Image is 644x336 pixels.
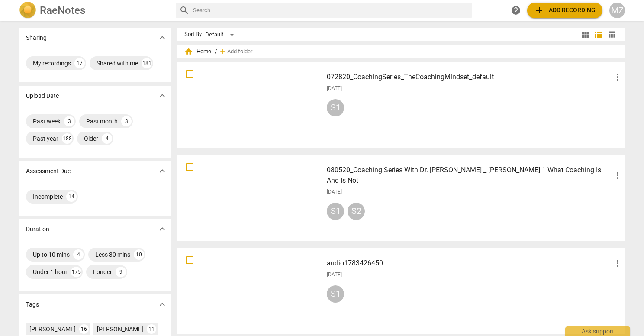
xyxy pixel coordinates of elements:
a: audio1783426450[DATE]S1 [180,251,622,331]
span: add [534,5,544,16]
div: Past year [33,134,58,143]
button: Show more [156,298,169,311]
h3: 072820_CoachingSeries_TheCoachingMindset_default [327,72,612,82]
button: Upload [527,3,602,18]
button: List view [592,28,605,41]
div: S1 [327,203,344,220]
div: 188 [62,133,72,144]
div: 9 [116,267,126,277]
button: Show more [156,31,169,44]
p: Assessment Due [26,167,71,176]
a: 080520_Coaching Series With Dr. [PERSON_NAME] _ [PERSON_NAME] 1 What Coaching Is And Is Not[DATE]... [180,158,622,238]
span: table_chart [608,30,616,39]
p: Tags [26,300,39,309]
a: LogoRaeNotes [19,2,169,19]
span: add [219,47,227,56]
div: Default [205,28,237,42]
div: Ask support [565,326,630,336]
p: Duration [26,225,49,234]
div: [PERSON_NAME] [29,325,76,333]
button: Show more [156,89,169,102]
div: 16 [79,324,89,334]
span: more_vert [612,258,623,268]
span: more_vert [612,170,623,181]
div: Under 1 hour [33,268,68,276]
span: Home [184,47,211,56]
span: [DATE] [327,85,342,92]
span: expand_more [157,299,167,310]
span: view_list [593,29,604,40]
div: 175 [71,267,81,277]
div: 11 [147,324,156,334]
span: help [511,5,521,16]
span: Add folder [227,48,252,55]
h3: 080520_Coaching Series With Dr. Bob _ Francine Campone_ 1 What Coaching Is And Is Not [327,165,612,186]
a: Help [508,3,524,18]
p: Sharing [26,33,47,42]
span: / [215,48,217,55]
span: expand_more [157,32,167,43]
div: S1 [327,99,344,116]
div: 3 [121,116,132,126]
button: Show more [156,165,169,178]
span: expand_more [157,224,167,234]
div: Past week [33,117,61,126]
span: Add recording [534,5,596,16]
div: Incomplete [33,192,63,201]
div: Past month [86,117,118,126]
div: Less 30 mins [95,250,130,259]
div: 14 [66,191,77,202]
button: Show more [156,223,169,236]
button: Tile view [579,28,592,41]
div: 10 [134,249,144,260]
h3: audio1783426450 [327,258,612,268]
div: 3 [64,116,74,126]
button: MZ [609,3,625,18]
a: 072820_CoachingSeries_TheCoachingMindset_default[DATE]S1 [180,65,622,145]
div: 181 [142,58,152,68]
p: Upload Date [26,91,59,100]
div: Up to 10 mins [33,250,70,259]
div: 4 [102,133,112,144]
span: [DATE] [327,188,342,196]
span: expand_more [157,90,167,101]
img: Logo [19,2,36,19]
div: Sort By [184,31,202,38]
div: Shared with me [97,59,138,68]
span: search [179,5,190,16]
div: My recordings [33,59,71,68]
div: [PERSON_NAME] [97,325,143,333]
span: expand_more [157,166,167,176]
button: Table view [605,28,618,41]
span: more_vert [612,72,623,82]
span: home [184,47,193,56]
h2: RaeNotes [40,4,85,16]
input: Search [193,3,468,17]
div: Longer [93,268,112,276]
div: S1 [327,285,344,303]
div: S2 [348,203,365,220]
span: [DATE] [327,271,342,278]
div: Older [84,134,98,143]
div: 4 [73,249,84,260]
span: view_module [580,29,591,40]
div: 17 [74,58,85,68]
